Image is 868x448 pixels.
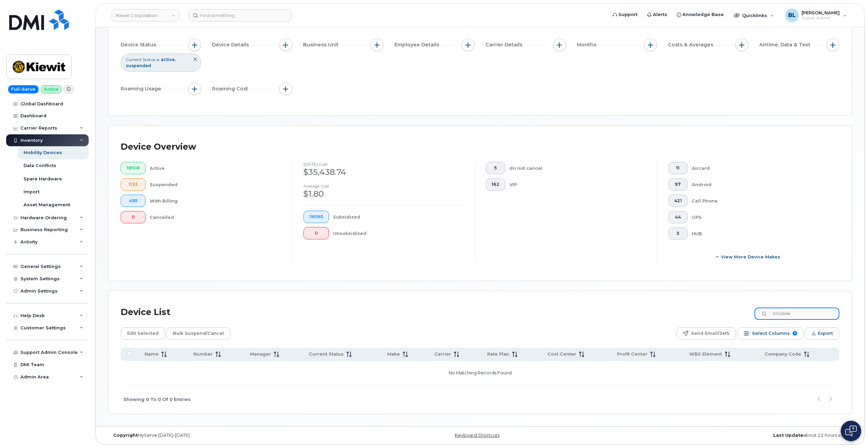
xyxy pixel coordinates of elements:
h4: [DATE] cost [303,162,464,166]
span: Roaming Usage [121,85,163,92]
p: No Matching Records Found [123,364,837,382]
span: BL [788,11,796,19]
span: Number [193,351,213,357]
span: 5 [492,165,499,171]
span: 3 [674,231,682,236]
span: Cost Center [548,351,576,357]
button: 162 [486,178,505,191]
button: Bulk Suspend/Cancel [166,327,230,340]
span: Send Email/SMS [691,328,730,339]
div: $35,438.74 [303,166,464,178]
span: Employee Details [394,41,441,48]
span: Device Status [121,41,158,48]
span: Carrier Details [485,41,524,48]
button: 44 [668,211,688,223]
span: Carrier [434,351,451,357]
div: Quicklinks [729,9,779,22]
button: 0 [121,211,146,223]
div: Aircard [692,162,829,174]
div: Subsidized [333,211,464,223]
div: Brandon Lam [780,9,852,22]
span: Current Status [309,351,344,357]
span: 19090 [309,214,323,220]
button: 11 [668,162,688,174]
button: 0 [303,227,329,239]
span: Profit Center [617,351,647,357]
img: Open chat [845,425,857,436]
a: Support [608,8,642,21]
span: 1133 [126,182,140,187]
span: Name [145,351,159,357]
div: Cell Phone [692,195,829,207]
button: 421 [668,195,688,207]
span: View More Device Makes [721,254,780,260]
span: 97 [674,182,682,187]
button: 495 [121,195,146,207]
span: Alerts [653,11,667,18]
button: 18508 [121,162,146,174]
input: Find something... [189,9,292,21]
span: WBS Element [689,351,722,357]
span: Make [387,351,400,357]
span: Manager [250,351,271,357]
div: Device List [121,303,170,321]
div: Active [150,162,282,174]
span: Bulk Suspend/Cancel [173,328,224,339]
span: Quicklinks [742,13,767,18]
div: HUB [692,227,829,240]
button: 5 [486,162,505,174]
a: Kiewit Corporation [111,9,180,21]
h4: Average cost [303,184,464,188]
span: Company Code [765,351,801,357]
div: With Billing [150,195,282,207]
div: VIP [509,178,646,191]
div: Cancelled [150,211,282,223]
span: 421 [674,198,682,204]
div: GPS [692,211,829,223]
span: Airtime, Data & Text [759,41,812,48]
span: Business Unit [303,41,341,48]
span: suspended [126,63,151,68]
button: 97 [668,178,688,191]
span: 495 [126,198,140,204]
button: Send Email/SMS [676,327,736,340]
span: Super Admin [802,15,840,21]
strong: Last Update [773,433,803,438]
span: Export [818,328,833,339]
div: Suspended [150,178,282,191]
div: MyServe [DATE]–[DATE] [108,433,356,438]
span: 11 [674,165,682,171]
span: active [161,57,176,62]
span: [PERSON_NAME] [802,10,840,15]
span: 44 [674,214,682,220]
span: 9 [793,331,797,335]
button: 1133 [121,178,146,191]
div: Device Overview [121,138,196,156]
div: Unsubsidized [333,227,464,239]
strong: Copyright [113,433,138,438]
span: 162 [492,182,499,187]
span: Costs & Averages [668,41,715,48]
span: 0 [126,214,140,220]
div: Android [692,178,829,191]
button: Edit Selected [121,327,165,340]
div: $1.80 [303,188,464,200]
span: Roaming Cost [212,85,250,92]
span: Knowledge Base [683,11,724,18]
button: Select Columns 9 [737,327,804,340]
a: Knowledge Base [672,8,729,21]
button: 19090 [303,211,329,223]
button: Export [805,327,839,340]
span: Select Columns [752,328,790,339]
div: about 22 hours ago [604,433,852,438]
input: Search Device List ... [754,308,839,320]
button: 3 [668,227,688,240]
span: Edit Selected [127,328,159,339]
span: Rate Plan [487,351,509,357]
span: Months [577,41,598,48]
button: View More Device Makes [668,251,828,263]
span: Device Details [212,41,251,48]
span: Current Status [126,57,155,62]
a: Alerts [642,8,672,21]
span: 18508 [126,165,140,171]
